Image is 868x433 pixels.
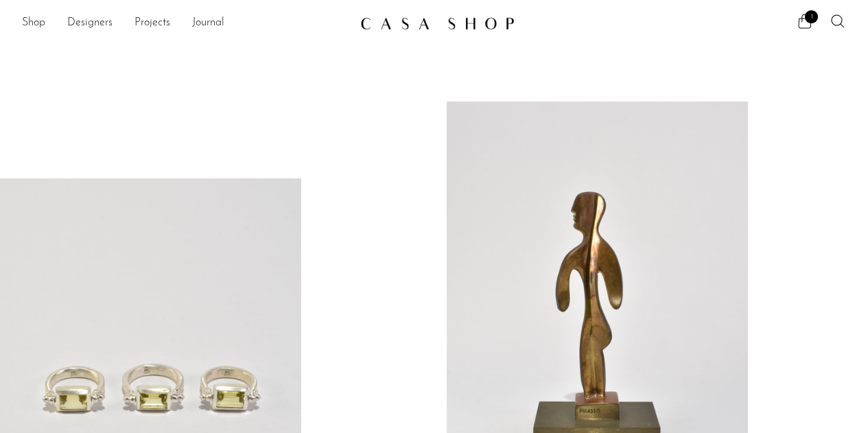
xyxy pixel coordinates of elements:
[192,14,224,32] a: Journal
[67,14,113,32] a: Designers
[134,14,170,32] a: Projects
[22,12,349,35] ul: NEW HEADER MENU
[805,10,818,23] span: 1
[22,14,45,32] a: Shop
[22,12,349,35] nav: Desktop navigation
